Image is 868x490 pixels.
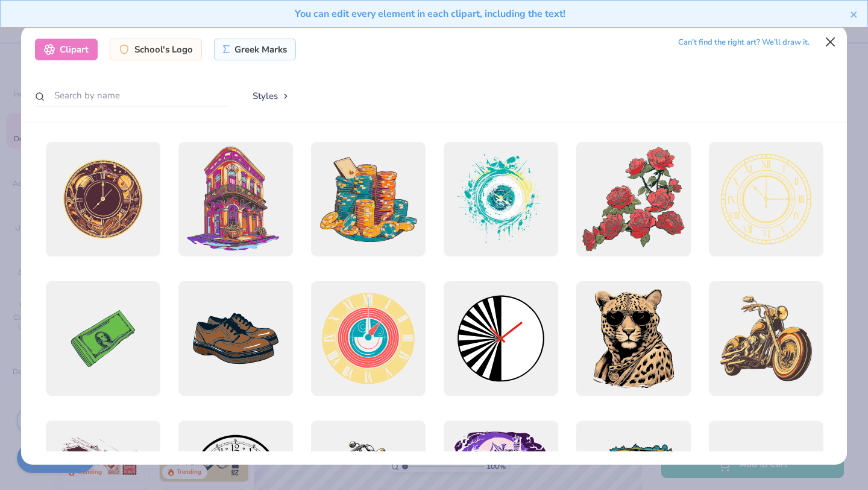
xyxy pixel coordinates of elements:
[819,30,842,53] button: Close
[35,39,98,60] div: Clipart
[240,84,303,107] button: Styles
[678,32,810,53] div: Can’t find the right art? We’ll draw it.
[214,39,297,60] div: Greek Marks
[110,39,202,60] div: School's Logo
[10,7,850,21] div: You can edit every element in each clipart, including the text!
[850,7,858,21] button: close
[35,84,228,107] input: Search by name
